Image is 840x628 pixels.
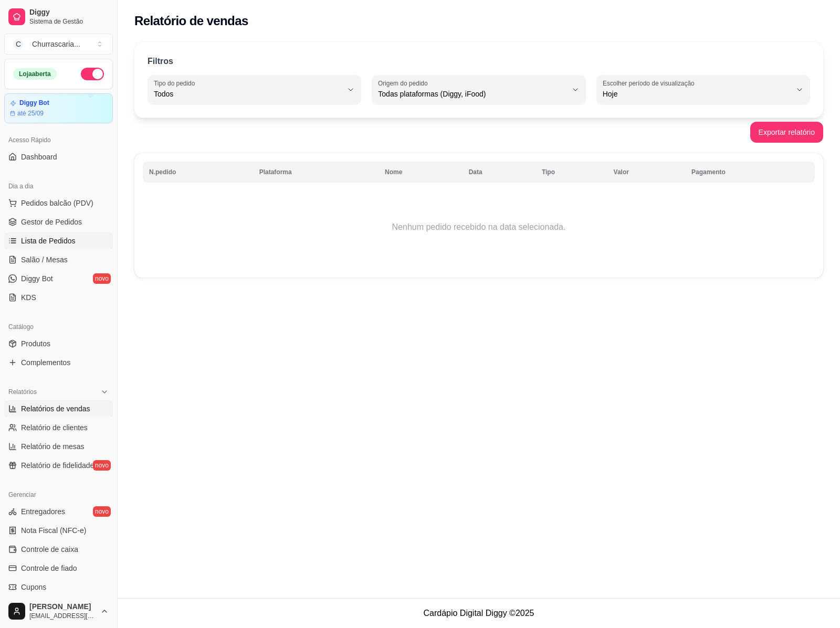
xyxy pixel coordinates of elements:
button: Origem do pedidoTodas plataformas (Diggy, iFood) [372,75,585,104]
article: Diggy Bot [19,99,49,107]
span: Controle de fiado [21,563,77,573]
span: Relatório de fidelidade [21,460,94,471]
span: Relatório de clientes [21,422,88,433]
label: Escolher período de visualização [603,79,698,88]
a: Relatório de mesas [4,438,113,455]
button: Tipo do pedidoTodos [148,75,361,104]
span: Relatórios [8,388,37,396]
a: Produtos [4,335,113,352]
th: Plataforma [253,162,379,183]
span: Relatório de mesas [21,441,85,452]
span: Complementos [21,357,70,368]
a: Lista de Pedidos [4,232,113,249]
a: Relatórios de vendas [4,400,113,417]
button: Escolher período de visualizaçãoHoje [596,75,810,104]
span: Entregadores [21,506,65,517]
a: Nota Fiscal (NFC-e) [4,522,113,539]
span: Lista de Pedidos [21,236,76,246]
th: Tipo [535,162,607,183]
div: Acesso Rápido [4,132,113,148]
div: Dia a dia [4,178,113,195]
span: Sistema de Gestão [29,17,109,26]
a: Controle de fiado [4,560,113,577]
span: Produtos [21,338,50,349]
span: KDS [21,292,36,303]
a: KDS [4,289,113,306]
article: até 25/09 [17,109,44,118]
td: Nenhum pedido recebido na data selecionada. [143,185,815,269]
p: Filtros [148,55,173,68]
span: [PERSON_NAME] [29,602,96,612]
a: DiggySistema de Gestão [4,4,113,29]
span: Pedidos balcão (PDV) [21,198,93,208]
button: Alterar Status [81,68,104,80]
a: Relatório de clientes [4,419,113,436]
button: Select a team [4,34,113,55]
span: Todas plataformas (Diggy, iFood) [378,89,566,99]
span: Gestor de Pedidos [21,217,82,227]
a: Dashboard [4,148,113,165]
button: [PERSON_NAME][EMAIL_ADDRESS][DOMAIN_NAME] [4,599,113,624]
label: Tipo do pedido [154,79,198,88]
button: Pedidos balcão (PDV) [4,195,113,211]
a: Entregadoresnovo [4,503,113,520]
div: Gerenciar [4,486,113,503]
a: Complementos [4,354,113,371]
label: Origem do pedido [378,79,431,88]
span: Salão / Mesas [21,254,68,265]
a: Diggy Botaté 25/09 [4,93,113,123]
th: Nome [379,162,463,183]
a: Relatório de fidelidadenovo [4,457,113,474]
th: Data [463,162,535,183]
button: Exportar relatório [750,122,823,143]
span: Nota Fiscal (NFC-e) [21,525,86,536]
span: [EMAIL_ADDRESS][DOMAIN_NAME] [29,612,96,620]
div: Churrascaria ... [32,39,80,49]
a: Cupons [4,579,113,595]
a: Diggy Botnovo [4,270,113,287]
th: Valor [607,162,686,183]
span: Dashboard [21,152,57,162]
span: Cupons [21,582,46,592]
a: Gestor de Pedidos [4,214,113,230]
footer: Cardápio Digital Diggy © 2025 [118,598,840,628]
a: Salão / Mesas [4,251,113,268]
a: Controle de caixa [4,541,113,558]
span: Controle de caixa [21,544,78,555]
span: Hoje [603,89,791,99]
div: Catálogo [4,318,113,335]
div: Loja aberta [13,68,57,80]
h2: Relatório de vendas [134,13,248,29]
span: Diggy Bot [21,273,53,284]
th: N.pedido [143,162,253,183]
span: Diggy [29,8,109,17]
span: C [13,39,24,49]
span: Todos [154,89,342,99]
th: Pagamento [685,162,815,183]
span: Relatórios de vendas [21,403,90,414]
